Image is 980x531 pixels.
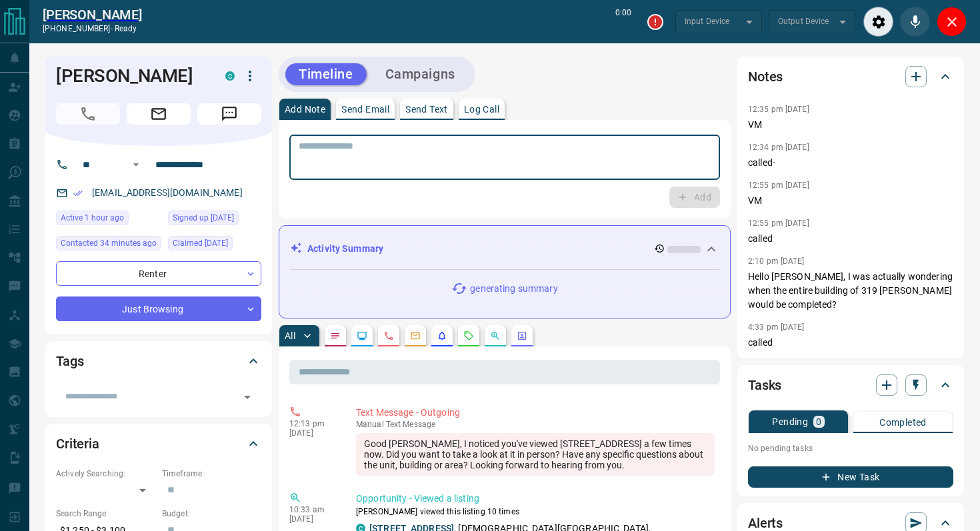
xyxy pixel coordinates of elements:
[289,419,336,428] p: 12:13 pm
[127,103,191,125] span: Email
[56,65,205,87] h1: [PERSON_NAME]
[356,420,715,429] p: Text Message
[356,420,384,429] span: manual
[168,211,261,229] div: Fri Feb 23 2024
[748,336,953,350] p: called
[330,330,341,341] svg: Notes
[56,211,161,229] div: Mon Sep 15 2025
[383,330,394,341] svg: Calls
[356,506,715,518] p: [PERSON_NAME] viewed this listing 10 times
[341,105,389,114] p: Send Email
[56,296,261,321] div: Just Browsing
[285,331,295,340] p: All
[285,105,325,114] p: Add Note
[463,330,474,341] svg: Requests
[748,181,809,190] p: 12:55 pm [DATE]
[900,7,930,37] div: Mute
[290,237,719,261] div: Activity Summary
[289,505,336,514] p: 10:33 am
[748,156,953,170] p: called-
[56,345,261,377] div: Tags
[162,468,261,480] p: Timeframe:
[61,237,157,250] span: Contacted 34 minutes ago
[43,23,142,35] p: [PHONE_NUMBER] -
[748,232,953,246] p: called
[470,282,557,296] p: generating summary
[357,330,367,341] svg: Lead Browsing Activity
[61,211,124,225] span: Active 1 hour ago
[748,438,953,458] p: No pending tasks
[92,187,243,198] a: [EMAIL_ADDRESS][DOMAIN_NAME]
[73,189,83,198] svg: Email Verified
[437,330,447,341] svg: Listing Alerts
[372,63,469,85] button: Campaigns
[197,103,261,125] span: Message
[56,508,155,520] p: Search Range:
[162,508,261,520] p: Budget:
[356,433,715,476] div: Good [PERSON_NAME], I noticed you've viewed [STREET_ADDRESS] a few times now. Did you want to tak...
[748,105,809,114] p: 12:35 pm [DATE]
[238,388,257,406] button: Open
[43,7,142,23] a: [PERSON_NAME]
[748,61,953,93] div: Notes
[748,466,953,488] button: New Task
[748,374,781,396] h2: Tasks
[615,7,631,37] p: 0:00
[748,369,953,401] div: Tasks
[356,406,715,420] p: Text Message - Outgoing
[517,330,527,341] svg: Agent Actions
[56,468,155,480] p: Actively Searching:
[748,270,953,312] p: Hello [PERSON_NAME], I was actually wondering when the entire building of 319 [PERSON_NAME] would...
[405,105,448,114] p: Send Text
[115,24,137,33] span: ready
[356,492,715,506] p: Opportunity - Viewed a listing
[748,194,953,208] p: VM
[56,261,261,286] div: Renter
[816,417,821,426] p: 0
[56,433,99,454] h2: Criteria
[56,236,161,255] div: Mon Sep 15 2025
[410,330,421,341] svg: Emails
[879,418,927,427] p: Completed
[56,350,83,372] h2: Tags
[56,428,261,460] div: Criteria
[772,417,808,426] p: Pending
[56,103,120,125] span: Call
[289,428,336,438] p: [DATE]
[748,219,809,228] p: 12:55 pm [DATE]
[285,63,367,85] button: Timeline
[307,242,383,256] p: Activity Summary
[748,66,783,87] h2: Notes
[937,7,967,37] div: Close
[128,157,144,173] button: Open
[225,71,235,81] div: condos.ca
[168,236,261,255] div: Wed Feb 28 2024
[748,322,805,332] p: 4:33 pm [DATE]
[490,330,501,341] svg: Opportunities
[173,237,228,250] span: Claimed [DATE]
[289,514,336,524] p: [DATE]
[748,143,809,152] p: 12:34 pm [DATE]
[748,118,953,132] p: VM
[173,211,234,225] span: Signed up [DATE]
[863,7,893,37] div: Audio Settings
[464,105,499,114] p: Log Call
[748,257,805,266] p: 2:10 pm [DATE]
